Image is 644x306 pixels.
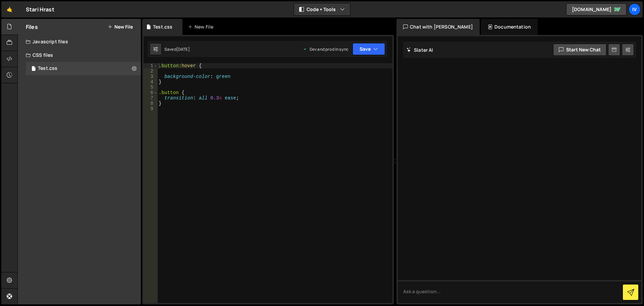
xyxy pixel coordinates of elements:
button: Start new chat [553,44,606,56]
div: [DATE] [176,46,190,52]
button: Code + Tools [294,3,350,15]
div: 3 [144,74,158,79]
div: Saved [164,46,190,52]
a: [DOMAIN_NAME] [566,3,627,15]
h2: Slater AI [407,47,433,53]
a: 🤙 [1,1,18,17]
div: Stari Hrast [26,5,54,13]
div: Test.css [153,24,172,30]
div: 5 [144,85,158,90]
div: Chat with [PERSON_NAME] [396,19,480,35]
div: 8 [144,101,158,106]
div: Dev and prod in sync [303,46,348,52]
div: Javascript files [18,35,141,48]
div: CSS files [18,48,141,62]
div: 17168/47415.css [26,62,141,75]
div: 6 [144,90,158,95]
div: New File [188,24,216,30]
div: Test.css [38,65,57,72]
div: 1 [144,63,158,69]
div: 9 [144,106,158,112]
div: 7 [144,95,158,101]
button: Save [353,43,385,55]
button: New File [108,24,133,30]
div: 2 [144,69,158,74]
a: Iv [629,3,641,15]
h2: Files [26,23,38,31]
div: 4 [144,79,158,85]
div: Documentation [481,19,538,35]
